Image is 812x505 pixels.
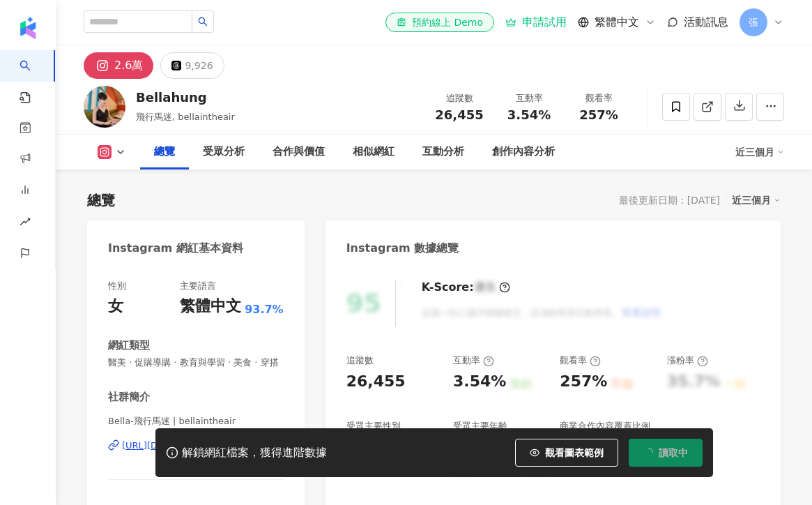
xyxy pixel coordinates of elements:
div: 性別 [108,280,126,292]
div: 3.54% [453,371,506,393]
span: 讀取中 [659,447,688,458]
div: 追蹤數 [346,354,374,367]
div: 互動分析 [422,144,464,160]
span: 繁體中文 [595,15,639,30]
div: 2.6萬 [114,56,143,75]
button: 觀看圖表範例 [515,439,618,467]
div: 漲粉率 [667,354,708,367]
span: 飛行馬迷, bellaintheair [136,112,235,122]
button: 2.6萬 [84,52,153,79]
span: search [198,17,208,27]
div: 受眾主要性別 [346,420,401,432]
div: 9,926 [185,56,213,75]
div: 受眾主要年齡 [453,420,507,432]
div: 互動率 [453,354,494,367]
div: 近三個月 [735,141,784,163]
button: 讀取中 [629,439,703,467]
div: 追蹤數 [433,91,486,105]
span: rise [20,208,31,239]
div: 繁體中文 [180,296,241,317]
img: logo icon [17,17,39,39]
div: 近三個月 [732,191,781,209]
span: loading [643,447,653,458]
span: 26,455 [435,107,483,122]
div: 互動率 [503,91,556,105]
div: 觀看率 [572,91,625,105]
div: 解鎖網紅檔案，獲得進階數據 [182,446,327,460]
div: 商業合作內容覆蓋比例 [560,420,650,432]
a: 預約線上 Demo [385,13,494,32]
button: 9,926 [160,52,224,79]
span: 257% [579,108,618,122]
div: 受眾分析 [203,144,245,160]
div: 社群簡介 [108,390,150,405]
span: 醫美 · 促購導購 · 教育與學習 · 美食 · 穿搭 [108,356,284,369]
div: 主要語言 [180,280,216,292]
div: 26,455 [346,371,406,393]
div: 預約線上 Demo [397,15,483,29]
span: 觀看圖表範例 [545,447,604,458]
span: 活動訊息 [684,15,728,29]
img: KOL Avatar [84,86,125,128]
div: 網紅類型 [108,338,150,353]
div: K-Score : [422,280,510,295]
div: 總覽 [87,190,115,210]
div: 總覽 [154,144,175,160]
div: 創作內容分析 [492,144,555,160]
div: 相似網紅 [353,144,394,160]
span: 3.54% [507,108,551,122]
div: 257% [560,371,607,393]
div: 女 [108,296,123,317]
div: 最後更新日期：[DATE] [619,195,720,206]
span: 93.7% [245,302,284,317]
div: 合作與價值 [273,144,325,160]
span: Bella-飛行馬迷 | bellaintheair [108,415,284,428]
a: search [20,50,47,105]
div: Instagram 數據總覽 [346,241,459,256]
div: Instagram 網紅基本資料 [108,241,243,256]
a: 申請試用 [505,15,567,29]
div: Bellahung [136,89,235,106]
div: 觀看率 [560,354,601,367]
span: 張 [749,15,758,30]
